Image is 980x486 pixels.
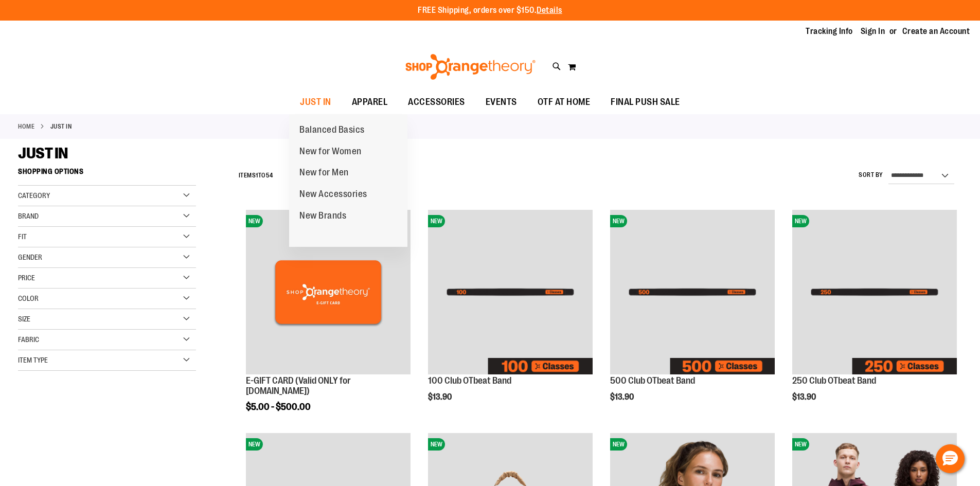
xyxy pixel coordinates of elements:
span: JUST IN [18,145,68,162]
img: Image of 100 Club OTbeat Band [428,210,593,374]
a: EVENTS [475,91,527,114]
span: New Brands [299,210,346,223]
a: FINAL PUSH SALE [600,91,690,114]
span: Balanced Basics [299,124,365,137]
span: $13.90 [610,392,635,402]
a: 500 Club OTbeat Band [610,375,695,386]
h2: Items to [239,168,273,184]
a: Home [18,122,34,131]
span: $5.00 - $500.00 [246,402,311,412]
label: Sort By [859,171,883,179]
span: NEW [428,438,445,451]
img: Image of 500 Club OTbeat Band [610,210,775,374]
button: Hello, have a question? Let’s chat. [936,444,965,473]
a: 100 Club OTbeat Band [428,375,511,386]
a: Image of 100 Club OTbeat BandNEW [428,210,593,376]
span: Size [18,315,30,323]
span: NEW [610,438,627,451]
a: Image of 250 Club OTbeat BandNEW [792,210,957,376]
a: Sign In [861,26,885,37]
span: NEW [428,215,445,227]
span: FINAL PUSH SALE [611,91,680,114]
a: Details [537,6,562,15]
a: 250 Club OTbeat Band [792,375,876,386]
span: ACCESSORIES [408,91,465,114]
a: New Brands [289,205,357,227]
span: Category [18,191,50,200]
span: NEW [246,438,263,451]
span: Gender [18,253,42,261]
span: NEW [792,215,809,227]
span: NEW [792,438,809,451]
a: Balanced Basics [289,119,375,141]
a: New Accessories [289,184,378,205]
span: New for Women [299,146,362,159]
div: product [423,205,598,423]
div: product [787,205,962,423]
span: APPAREL [352,91,388,114]
img: E-GIFT CARD (Valid ONLY for ShopOrangetheory.com) [246,210,411,374]
div: product [605,205,780,423]
img: Shop Orangetheory [404,54,537,80]
span: 54 [266,172,273,179]
img: Image of 250 Club OTbeat Band [792,210,957,374]
strong: Shopping Options [18,163,196,186]
span: Item Type [18,356,48,364]
span: Price [18,274,35,282]
strong: JUST IN [50,122,72,131]
a: New for Men [289,162,359,184]
span: 1 [256,172,258,179]
a: E-GIFT CARD (Valid ONLY for ShopOrangetheory.com)NEW [246,210,411,376]
span: Brand [18,212,39,220]
a: ACCESSORIES [398,91,475,114]
span: Fit [18,232,27,241]
a: Create an Account [902,26,970,37]
span: NEW [610,215,627,227]
a: E-GIFT CARD (Valid ONLY for [DOMAIN_NAME]) [246,375,351,396]
span: New for Men [299,167,349,180]
span: Fabric [18,335,39,344]
span: New Accessories [299,189,367,202]
span: $13.90 [428,392,453,402]
p: FREE Shipping, orders over $150. [418,5,562,16]
ul: JUST IN [289,114,407,247]
span: Color [18,294,39,302]
a: Tracking Info [806,26,853,37]
a: New for Women [289,141,372,163]
a: OTF AT HOME [527,91,601,114]
span: OTF AT HOME [538,91,591,114]
span: EVENTS [486,91,517,114]
a: APPAREL [342,91,398,114]
span: $13.90 [792,392,817,402]
a: Image of 500 Club OTbeat BandNEW [610,210,775,376]
div: product [241,205,416,438]
span: NEW [246,215,263,227]
a: JUST IN [290,91,342,114]
span: JUST IN [300,91,331,114]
